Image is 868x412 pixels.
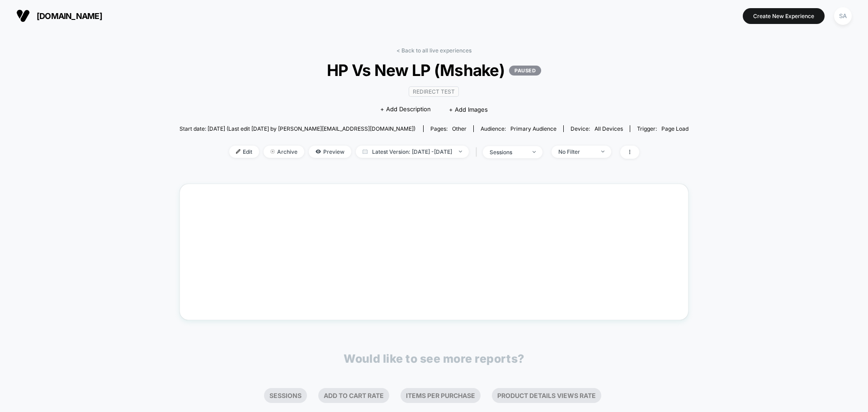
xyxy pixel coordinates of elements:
[318,388,389,403] li: Add To Cart Rate
[430,125,467,132] div: Pages:
[834,7,852,25] div: SA
[637,125,689,132] div: Trigger:
[37,11,102,21] span: [DOMAIN_NAME]
[661,125,689,132] span: Page Load
[264,388,307,403] li: Sessions
[309,146,351,158] span: Preview
[533,151,536,153] img: end
[558,148,594,155] div: No Filter
[270,149,275,154] img: end
[380,105,431,114] span: + Add Description
[490,149,526,156] div: sessions
[179,125,415,132] span: Start date: [DATE] (Last edit [DATE] by [PERSON_NAME][EMAIL_ADDRESS][DOMAIN_NAME])
[831,7,854,25] button: SA
[563,125,630,132] span: Device:
[236,149,241,154] img: edit
[459,151,462,152] img: end
[509,66,541,76] p: PAUSED
[449,106,488,113] span: + Add Images
[396,47,472,54] a: < Back to all live experiences
[452,125,467,132] span: other
[356,146,469,158] span: Latest Version: [DATE] - [DATE]
[473,146,483,159] span: |
[492,388,601,403] li: Product Details Views Rate
[14,9,105,23] button: [DOMAIN_NAME]
[363,149,368,154] img: calendar
[205,61,663,80] span: HP Vs New LP (Mshake)
[743,8,825,24] button: Create New Experience
[401,388,481,403] li: Items Per Purchase
[481,125,557,132] div: Audience:
[229,146,259,158] span: Edit
[601,151,604,152] img: end
[594,125,623,132] span: all devices
[344,352,524,365] p: Would like to see more reports?
[409,86,459,97] span: Redirect Test
[510,125,557,132] span: Primary Audience
[264,146,304,158] span: Archive
[16,9,30,23] img: Visually logo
